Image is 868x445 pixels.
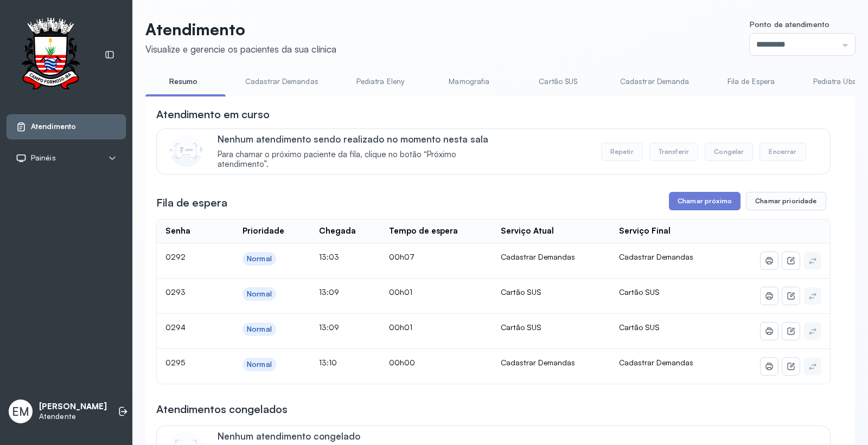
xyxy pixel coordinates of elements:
p: Nenhum atendimento sendo realizado no momento nesta sala [218,133,505,145]
div: Serviço Final [619,226,671,236]
button: Congelar [705,143,753,161]
span: Cartão SUS [619,323,660,332]
a: Cadastrar Demandas [234,73,329,91]
div: Serviço Atual [501,226,554,236]
p: Nenhum atendimento congelado [218,430,505,442]
span: Cadastrar Demandas [619,252,693,261]
span: 00h07 [389,252,414,261]
img: Logotipo do estabelecimento [11,17,90,93]
span: 13:09 [319,323,339,332]
a: Cartão SUS [520,73,596,91]
span: 13:03 [319,252,339,261]
span: Ponto de atendimento [750,20,829,29]
a: Pediatra Eleny [342,73,418,91]
a: Fila de Espera [713,73,789,91]
img: Imagem de CalloutCard [170,134,202,167]
span: 0293 [165,287,186,296]
h3: Fila de espera [156,195,227,210]
div: Cadastrar Demandas [501,358,602,367]
div: Normal [247,289,272,299]
div: Cartão SUS [501,323,602,332]
span: Para chamar o próximo paciente da fila, clique no botão “Próximo atendimento”. [218,150,505,170]
a: Mamografia [431,73,507,91]
button: Encerrar [759,143,806,161]
span: Cadastrar Demandas [619,358,693,367]
div: Prioridade [242,226,284,236]
h3: Atendimentos congelados [156,402,288,417]
div: Chegada [319,226,356,236]
p: [PERSON_NAME] [39,402,107,412]
span: 00h00 [389,358,415,367]
p: Atendimento [145,20,336,39]
div: Cadastrar Demandas [501,252,602,262]
span: Atendimento [31,122,76,131]
button: Repetir [601,143,643,161]
button: Transferir [649,143,699,161]
span: 13:10 [319,358,337,367]
span: Painéis [31,153,56,163]
div: Normal [247,254,272,263]
a: Atendimento [16,121,117,132]
a: Cadastrar Demanda [609,73,700,91]
span: 13:09 [319,287,339,296]
div: Normal [247,360,272,369]
div: Visualize e gerencie os pacientes da sua clínica [145,43,336,55]
span: 0294 [165,323,186,332]
span: 00h01 [389,287,412,296]
h3: Atendimento em curso [156,107,270,122]
span: 0295 [165,358,185,367]
div: Cartão SUS [501,287,602,297]
a: Resumo [145,73,221,91]
span: Cartão SUS [619,287,660,296]
div: Senha [165,226,190,236]
div: Tempo de espera [389,226,458,236]
span: 00h01 [389,323,412,332]
p: Atendente [39,412,107,421]
button: Chamar prioridade [746,192,826,210]
div: Normal [247,325,272,334]
span: 0292 [165,252,186,261]
button: Chamar próximo [669,192,741,210]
